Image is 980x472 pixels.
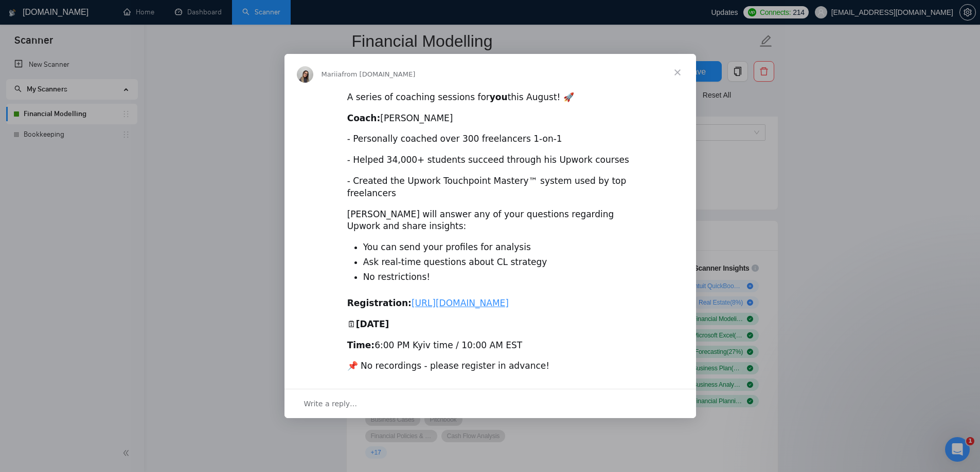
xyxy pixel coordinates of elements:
[363,256,633,269] li: Ask real-time questions about CL strategy
[347,154,633,166] div: - Helped 34,000+ students succeed through his Upwork courses
[490,92,508,102] b: you
[347,318,633,331] div: 🗓
[347,175,633,200] div: - Created the Upwork Touchpoint Mastery™ system used by top freelancers
[304,397,358,410] span: Write a reply…
[322,70,342,78] span: Mariia
[342,70,415,78] span: from [DOMAIN_NAME]
[284,389,696,418] div: Open conversation and reply
[356,319,389,329] b: [DATE]
[347,209,633,233] div: [PERSON_NAME] will answer any of your questions regarding Upwork and share insights:
[347,113,381,123] b: Coach:
[347,360,633,372] div: 📌 No recordings - please register in advance!
[347,298,412,308] b: Registration:
[297,66,313,83] img: Profile image for Mariia
[412,298,509,308] a: [URL][DOMAIN_NAME]
[347,340,375,350] b: Time:
[347,339,633,352] div: 6:00 PM Kyiv time / 10:00 AM EST
[347,133,633,145] div: - Personally coached over 300 freelancers 1-on-1
[363,271,633,284] li: No restrictions!
[363,241,633,254] li: You can send your profiles for analysis
[659,54,696,91] span: Close
[347,91,633,104] div: A series of coaching sessions for this August! 🚀
[347,112,633,125] div: [PERSON_NAME]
